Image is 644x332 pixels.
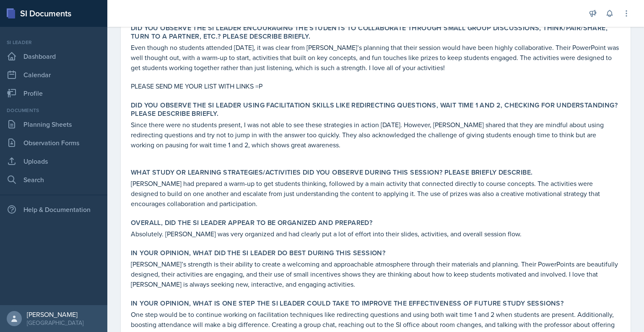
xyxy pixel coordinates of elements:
label: Did you observe the SI Leader using facilitation skills like redirecting questions, wait time 1 a... [131,101,621,118]
p: [PERSON_NAME]’s strength is their ability to create a welcoming and approachable atmosphere throu... [131,259,621,289]
label: In your opinion, what is ONE step the SI Leader could take to improve the effectiveness of future... [131,299,563,308]
div: Help & Documentation [3,201,104,218]
div: Documents [3,107,104,114]
p: Since there were no students present, I was not able to see these strategies in action [DATE]. Ho... [131,120,621,150]
label: Did you observe the SI Leader encouraging the students to collaborate through small group discuss... [131,24,621,41]
a: Calendar [3,66,104,83]
label: What study or learning strategies/activities did you observe during this session? Please briefly ... [131,168,532,177]
a: Search [3,171,104,188]
div: [GEOGRAPHIC_DATA] [27,319,83,327]
label: In your opinion, what did the SI Leader do BEST during this session? [131,249,385,257]
div: Si leader [3,39,104,46]
p: [PERSON_NAME] had prepared a warm-up to get students thinking, followed by a main activity that c... [131,178,621,209]
a: Dashboard [3,48,104,65]
p: PLEASE SEND ME YOUR LIST WITH LINKS =P [131,81,621,91]
a: Observation Forms [3,134,104,151]
div: [PERSON_NAME] [27,310,83,319]
p: Absolutely. [PERSON_NAME] was very organized and had clearly put a lot of effort into their slide... [131,229,621,239]
p: Even though no students attended [DATE], it was clear from [PERSON_NAME]’s planning that their se... [131,42,621,73]
a: Uploads [3,153,104,170]
a: Profile [3,85,104,102]
label: Overall, did the SI Leader appear to be organized and prepared? [131,219,372,227]
a: Planning Sheets [3,116,104,133]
